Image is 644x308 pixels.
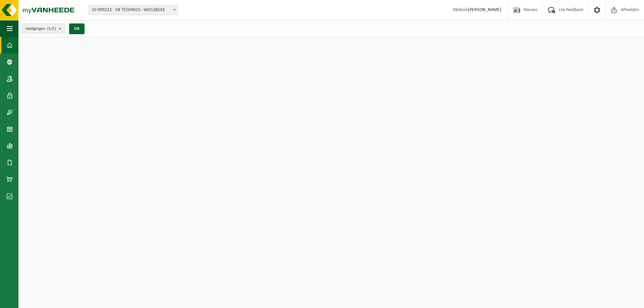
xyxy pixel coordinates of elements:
[89,5,178,15] span: 10-909222 - VB TECHNICS - WIELSBEKE
[468,7,501,12] strong: [PERSON_NAME]
[69,23,85,34] button: OK
[25,24,56,34] span: Vestigingen
[22,23,65,34] button: Vestigingen(5/5)
[89,5,178,15] span: 10-909222 - VB TECHNICS - WIELSBEKE
[47,26,56,31] count: (5/5)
